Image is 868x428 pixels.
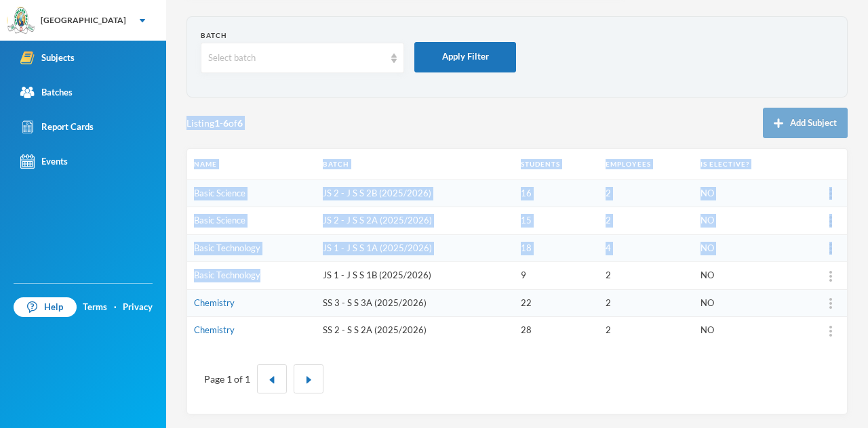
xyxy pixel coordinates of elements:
[83,301,107,314] a: Terms
[208,51,384,65] div: Select batch
[829,271,832,282] img: more_vert
[20,154,68,169] div: Events
[316,289,514,317] td: SS 3 - S S 3A (2025/2026)
[514,289,599,317] td: 22
[514,179,599,207] td: 16
[694,234,794,262] td: NO
[20,51,75,65] div: Subjects
[316,149,514,179] th: Batch
[14,297,77,318] a: Help
[316,317,514,344] td: SS 2 - S S 2A (2025/2026)
[694,289,794,317] td: NO
[599,207,694,235] td: 2
[829,216,832,227] img: more_vert
[41,14,126,26] div: [GEOGRAPHIC_DATA]
[7,7,35,35] img: logo
[316,207,514,235] td: JS 2 - J S S 2A (2025/2026)
[763,108,848,138] button: Add Subject
[237,117,243,129] b: 6
[694,207,794,235] td: NO
[316,262,514,290] td: JS 1 - J S S 1B (2025/2026)
[316,234,514,262] td: JS 1 - J S S 1A (2025/2026)
[514,207,599,235] td: 15
[123,301,153,314] a: Privacy
[599,179,694,207] td: 2
[829,298,832,309] img: more_vert
[599,262,694,290] td: 2
[694,179,794,207] td: NO
[204,372,250,386] div: Page 1 of 1
[514,149,599,179] th: Students
[694,262,794,290] td: NO
[599,289,694,317] td: 2
[194,270,260,280] a: Basic Technology
[829,243,832,254] img: more_vert
[214,117,220,129] b: 1
[316,179,514,207] td: JS 2 - J S S 2B (2025/2026)
[186,116,243,130] span: Listing - of
[694,317,794,344] td: NO
[201,30,404,41] div: Batch
[829,188,832,199] img: more_vert
[414,42,516,72] button: Apply Filter
[694,149,794,179] th: Is Elective?
[223,117,229,129] b: 6
[514,234,599,262] td: 18
[829,326,832,337] img: more_vert
[187,149,316,179] th: Name
[194,297,235,308] a: Chemistry
[20,85,73,100] div: Batches
[599,149,694,179] th: Employees
[514,262,599,290] td: 9
[514,317,599,344] td: 28
[20,120,94,134] div: Report Cards
[114,301,117,314] div: ·
[599,234,694,262] td: 4
[599,317,694,344] td: 2
[194,324,235,335] a: Chemistry
[194,242,260,253] a: Basic Technology
[194,188,245,198] a: Basic Science
[194,215,245,226] a: Basic Science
